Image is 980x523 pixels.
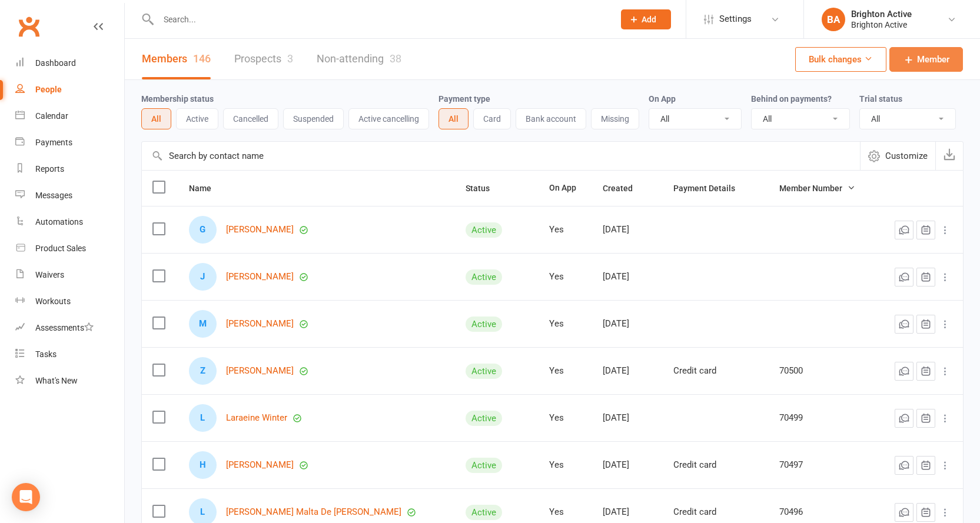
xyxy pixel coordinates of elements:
a: Assessments [15,315,124,341]
div: Yes [549,319,581,329]
a: Member [889,47,963,72]
div: [DATE] [603,225,652,235]
div: [DATE] [603,460,652,470]
div: BA [822,8,845,31]
div: Active [466,411,502,426]
button: Name [189,181,224,195]
button: Created [603,181,646,195]
div: Credit card [673,366,758,376]
div: Helen Haile [189,451,217,479]
div: Active [466,222,502,238]
button: Missing [591,108,639,129]
a: Waivers [15,262,124,288]
div: Active [466,458,502,473]
a: Members146 [142,39,211,79]
div: Yes [549,413,581,423]
div: 146 [193,52,211,65]
button: Status [466,181,503,195]
div: Automations [35,217,83,226]
div: Active [466,505,502,520]
div: Yes [549,225,581,235]
button: Add [621,9,671,29]
a: [PERSON_NAME] [226,460,294,470]
span: Payment Details [673,184,748,193]
button: Suspended [283,108,344,129]
span: Settings [719,6,752,32]
a: Dashboard [15,50,124,76]
span: Member Number [779,184,855,193]
div: Yes [549,460,581,470]
a: [PERSON_NAME] [226,366,294,376]
div: Laraeine [189,404,217,432]
label: On App [649,94,676,104]
div: Assessments [35,323,94,332]
div: Messages [35,191,72,200]
div: People [35,85,62,94]
button: Active cancelling [348,108,429,129]
a: Laraeine Winter [226,413,287,423]
div: 70499 [779,413,865,423]
div: 3 [287,52,293,65]
a: Tasks [15,341,124,368]
button: Member Number [779,181,855,195]
div: Credit card [673,460,758,470]
div: [DATE] [603,413,652,423]
div: [DATE] [603,272,652,282]
button: All [141,108,171,129]
button: Card [473,108,511,129]
div: 70496 [779,507,865,517]
span: Status [466,184,503,193]
div: Waivers [35,270,64,279]
div: Open Intercom Messenger [12,483,40,511]
div: Yes [549,272,581,282]
a: What's New [15,368,124,394]
div: Yes [549,507,581,517]
a: [PERSON_NAME] [226,272,294,282]
span: Name [189,184,224,193]
div: 70500 [779,366,865,376]
div: [DATE] [603,319,652,329]
div: Zarko [189,357,217,385]
div: 38 [390,52,401,65]
a: Automations [15,209,124,235]
div: [DATE] [603,366,652,376]
div: Active [466,269,502,285]
a: Workouts [15,288,124,315]
div: Credit card [673,507,758,517]
div: Brighton Active [851,9,912,19]
span: Member [917,52,949,66]
a: Messages [15,182,124,209]
a: Product Sales [15,235,124,262]
div: Product Sales [35,244,86,253]
a: Clubworx [14,12,44,41]
button: Customize [860,142,935,170]
label: Membership status [141,94,214,104]
div: Marie [189,310,217,338]
div: Reports [35,164,64,174]
a: Non-attending38 [317,39,401,79]
div: Active [466,317,502,332]
th: On App [539,171,592,206]
button: Active [176,108,218,129]
div: Workouts [35,297,71,306]
div: George [189,216,217,244]
span: Add [642,15,656,24]
label: Trial status [859,94,902,104]
a: People [15,76,124,103]
input: Search... [155,11,606,28]
button: Bank account [516,108,586,129]
a: Calendar [15,103,124,129]
button: Cancelled [223,108,278,129]
a: Reports [15,156,124,182]
div: Dashboard [35,58,76,68]
div: Tasks [35,349,57,359]
div: Brighton Active [851,19,912,30]
button: All [438,108,469,129]
div: Calendar [35,111,68,121]
label: Payment type [438,94,490,104]
button: Payment Details [673,181,748,195]
a: [PERSON_NAME] [226,319,294,329]
label: Behind on payments? [751,94,832,104]
div: Payments [35,138,72,147]
div: What's New [35,376,78,385]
